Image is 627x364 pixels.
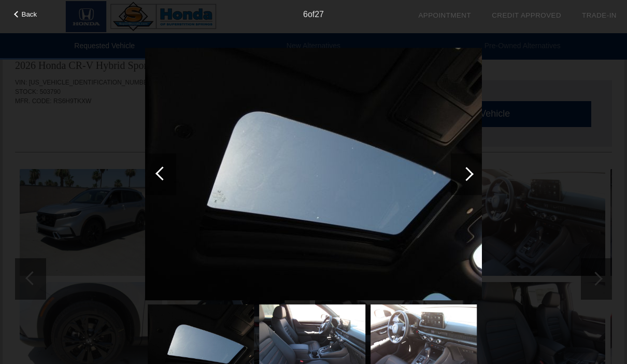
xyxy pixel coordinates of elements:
a: Appointment [418,11,471,19]
a: Trade-In [582,11,617,19]
a: Credit Approved [492,11,561,19]
span: Back [22,10,37,18]
span: 6 [303,10,308,19]
img: 6.jpg [145,48,482,301]
span: 27 [315,10,324,19]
